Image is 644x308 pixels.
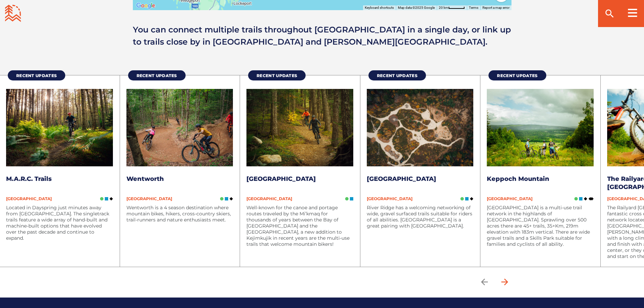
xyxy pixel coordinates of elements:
a: Recent Updates [8,70,65,80]
img: Blue Square [105,197,108,200]
span: [GEOGRAPHIC_DATA] [487,196,532,201]
span: [GEOGRAPHIC_DATA] [126,196,172,201]
span: Recent Updates [377,73,418,78]
img: Blue Square [225,197,228,200]
p: Well-known for the canoe and portage routes traveled by the Mi’kmaq for thousands of years betwee... [246,205,353,247]
a: [GEOGRAPHIC_DATA] [367,175,436,183]
a: Recent Updates [368,70,426,80]
a: Keppoch Mountain [487,175,549,183]
ion-icon: arrow back [479,277,490,287]
a: Wentworth [126,175,164,183]
img: MTB Atlantic Wentworth Mountain Biking Trails [126,89,233,166]
ion-icon: search [604,8,615,19]
a: [GEOGRAPHIC_DATA] [246,175,316,183]
img: Blue Square [465,197,469,200]
span: Recent Updates [497,73,538,78]
span: 20 km [439,6,448,9]
img: Double Black DIamond [589,197,594,200]
img: Blue Square [350,197,353,200]
p: Wentworth is a 4 season destination where mountain bikes, hikers, cross-country skiers, trail-run... [126,205,233,223]
img: Black Diamond [584,197,587,200]
img: Black Diamond [470,197,473,200]
button: Keyboard shortcuts [365,5,394,10]
img: Green Circle [100,197,103,200]
img: Green Circle [460,197,464,200]
span: Recent Updates [137,73,177,78]
img: Black Diamond [230,197,233,200]
a: Recent Updates [128,70,186,80]
span: Map data ©2025 Google [398,6,435,9]
a: Terms (opens in new tab) [469,6,478,9]
a: Open this area in Google Maps (opens a new window) [135,1,157,10]
a: Report a map error [482,6,509,9]
img: MTB Atlantic MARC Dayspring Mountain Biking Trails [6,89,113,166]
img: Green Circle [345,197,349,200]
span: Recent Updates [16,73,57,78]
span: [GEOGRAPHIC_DATA] [246,196,292,201]
p: Located in Dayspring just minutes away from [GEOGRAPHIC_DATA]. The singletrack trails feature a w... [6,205,113,241]
img: Green Circle [574,197,578,200]
a: M.A.R.C. Trails [6,175,52,183]
button: Map Scale: 20 km per 45 pixels [437,5,467,10]
img: Green Circle [220,197,223,200]
img: River Ridge Common Mountain Bike Trails in New Germany, NS [367,89,474,166]
img: Black Diamond [110,197,113,200]
a: Recent Updates [488,70,546,80]
span: [GEOGRAPHIC_DATA] [367,196,412,201]
ion-icon: arrow forward [500,277,510,287]
p: River Ridge has a welcoming networking of wide, gravel surfaced trails suitable for riders of all... [367,205,474,229]
a: Recent Updates [248,70,306,80]
p: [GEOGRAPHIC_DATA] is a multi-use trail network in the highlands of [GEOGRAPHIC_DATA]. Sprawling o... [487,205,594,247]
img: Blue Square [579,197,582,200]
span: Recent Updates [257,73,297,78]
img: Google [135,1,157,10]
span: [GEOGRAPHIC_DATA] [6,196,52,201]
p: You can connect multiple trails throughout [GEOGRAPHIC_DATA] in a single day, or link up to trail... [133,24,511,48]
